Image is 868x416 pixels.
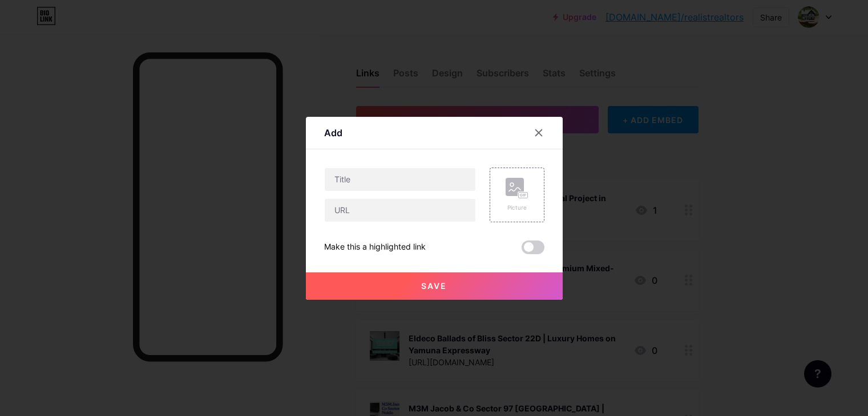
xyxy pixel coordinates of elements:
div: Picture [506,203,528,212]
input: Title [325,168,475,191]
button: Save [306,272,563,300]
span: Save [421,281,447,291]
div: Add [324,126,342,140]
input: URL [325,199,475,222]
div: Make this a highlighted link [324,240,426,254]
